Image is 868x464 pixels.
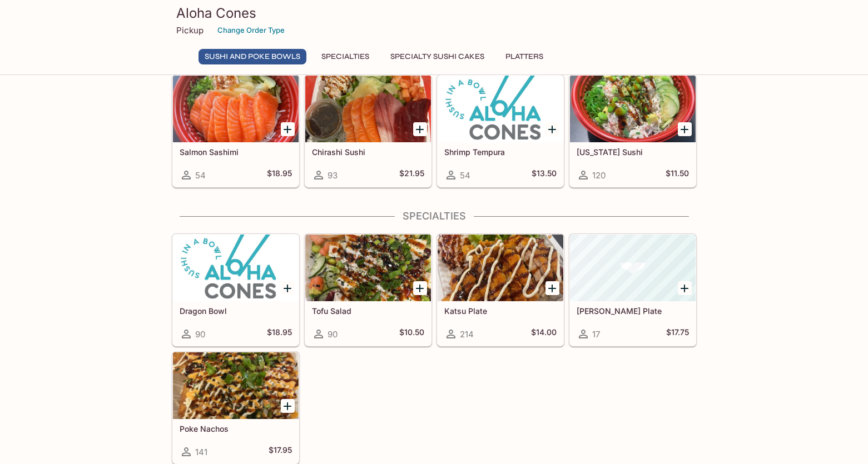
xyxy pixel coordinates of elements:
[413,122,427,136] button: Add Chirashi Sushi
[577,147,689,157] h5: [US_STATE] Sushi
[569,234,696,346] a: [PERSON_NAME] Plate17$17.75
[172,210,697,222] h4: Specialties
[176,4,692,22] h3: Aloha Cones
[678,281,692,295] button: Add Hamachi Kama Plate
[195,170,206,181] span: 54
[176,25,204,36] p: Pickup
[305,76,431,142] div: Chirashi Sushi
[399,327,424,341] h5: $10.50
[315,49,375,64] button: Specialties
[569,75,696,187] a: [US_STATE] Sushi120$11.50
[305,234,431,346] a: Tofu Salad90$10.50
[180,306,292,316] h5: Dragon Bowl
[269,445,292,458] h5: $17.95
[399,168,424,182] h5: $21.95
[437,234,564,346] a: Katsu Plate214$14.00
[173,76,299,142] div: Salmon Sashimi
[199,49,306,64] button: Sushi and Poke Bowls
[212,22,290,39] button: Change Order Type
[172,234,299,346] a: Dragon Bowl90$18.95
[312,147,424,157] h5: Chirashi Sushi
[545,122,559,136] button: Add Shrimp Tempura
[328,329,338,340] span: 90
[438,235,563,301] div: Katsu Plate
[577,306,689,316] h5: [PERSON_NAME] Plate
[666,327,689,341] h5: $17.75
[444,147,557,157] h5: Shrimp Tempura
[305,235,431,301] div: Tofu Salad
[666,168,689,182] h5: $11.50
[570,76,696,142] div: California Sushi
[384,49,490,64] button: Specialty Sushi Cakes
[328,170,338,181] span: 93
[173,352,299,419] div: Poke Nachos
[592,329,600,340] span: 17
[545,281,559,295] button: Add Katsu Plate
[195,329,205,340] span: 90
[532,168,557,182] h5: $13.50
[180,147,292,157] h5: Salmon Sashimi
[444,306,557,316] h5: Katsu Plate
[305,75,431,187] a: Chirashi Sushi93$21.95
[678,122,692,136] button: Add California Sushi
[592,170,606,181] span: 120
[281,281,295,295] button: Add Dragon Bowl
[281,122,295,136] button: Add Salmon Sashimi
[460,170,470,181] span: 54
[195,447,207,457] span: 141
[570,235,696,301] div: Hamachi Kama Plate
[413,281,427,295] button: Add Tofu Salad
[460,329,474,340] span: 214
[267,168,292,182] h5: $18.95
[172,352,299,464] a: Poke Nachos141$17.95
[499,49,549,64] button: Platters
[172,75,299,187] a: Salmon Sashimi54$18.95
[180,424,292,433] h5: Poke Nachos
[531,327,557,341] h5: $14.00
[312,306,424,316] h5: Tofu Salad
[438,76,563,142] div: Shrimp Tempura
[437,75,564,187] a: Shrimp Tempura54$13.50
[173,235,299,301] div: Dragon Bowl
[281,399,295,413] button: Add Poke Nachos
[267,327,292,341] h5: $18.95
